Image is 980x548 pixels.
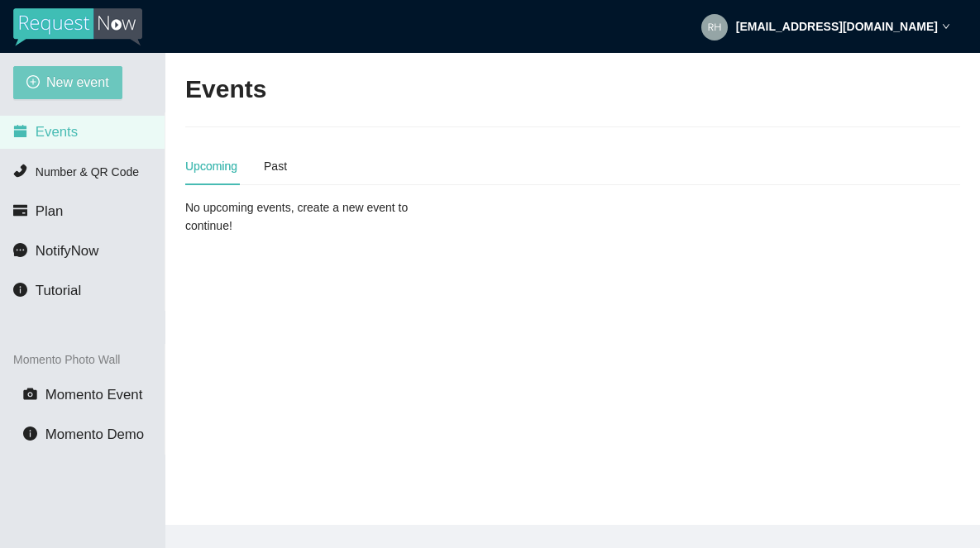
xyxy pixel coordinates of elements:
div: Upcoming [185,157,237,175]
span: camera [23,387,37,401]
span: Tutorial [36,283,81,298]
button: plus-circleNew event [13,66,122,99]
span: Events [36,124,78,140]
span: NotifyNow [36,243,98,259]
span: phone [13,164,27,178]
span: New event [46,72,109,93]
strong: [EMAIL_ADDRESS][DOMAIN_NAME] [736,20,938,33]
span: calendar [13,124,27,138]
span: plus-circle [26,75,40,91]
h2: Events [185,73,266,107]
img: aaa7bb0bfbf9eacfe7a42b5dcf2cbb08 [701,14,728,41]
span: Momento Demo [45,426,144,442]
span: info-circle [13,283,27,297]
div: No upcoming events, create a new event to continue! [185,198,435,235]
span: message [13,243,27,257]
img: RequestNow [13,8,142,46]
span: Plan [36,203,64,219]
span: Number & QR Code [36,165,139,179]
span: Momento Event [45,387,143,403]
span: info-circle [23,426,37,441]
span: down [942,22,950,31]
span: credit-card [13,203,27,217]
div: Past [264,157,287,175]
